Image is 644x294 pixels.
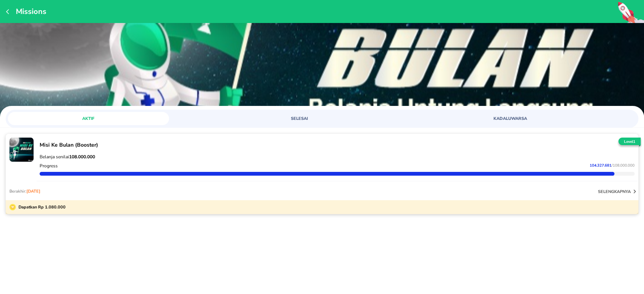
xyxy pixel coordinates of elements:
[434,116,586,121] span: KADALUWARSA
[223,116,375,121] span: SELESAI
[40,141,635,149] p: Misi Ke Bulan (Booster)
[69,154,95,160] strong: 108.000.000
[40,163,58,169] p: Progress
[40,154,95,160] span: Belanja senilai
[430,112,636,125] a: KADALUWARSA
[8,112,214,125] a: AKTIF
[612,163,635,168] span: / 108.000.000
[12,6,46,17] p: Missions
[598,189,631,194] p: selengkapnya
[219,112,425,125] a: SELESAI
[26,188,40,194] span: [DATE]
[12,116,164,121] span: AKTIF
[617,139,642,145] p: Level 1
[16,204,66,210] p: Dapatkan Rp 1.080.000
[6,110,638,125] div: loyalty mission tabs
[590,163,612,168] span: 104.327.681
[9,138,34,162] img: mission-23212
[9,188,40,194] p: Berakhir:
[598,188,638,195] button: selengkapnya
